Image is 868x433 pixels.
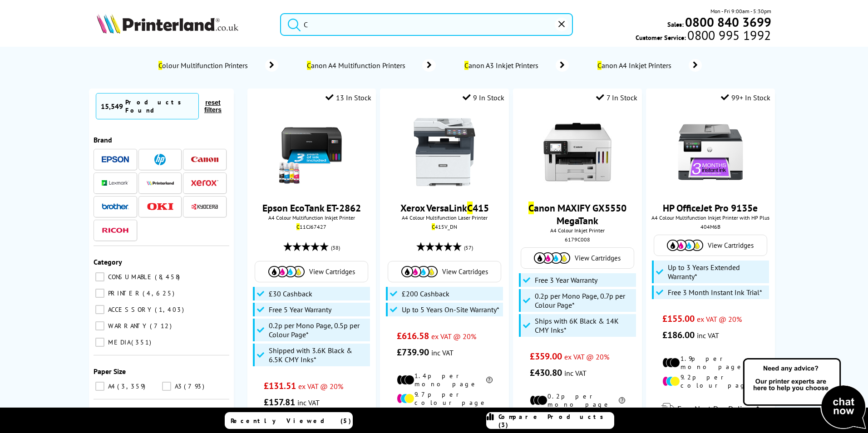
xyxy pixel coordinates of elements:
[697,331,719,340] span: inc VAT
[528,202,534,214] mark: C
[269,321,368,339] span: 0.2p per Mono Page, 0.5p per Colour Page*
[662,373,758,389] li: 9.2p per colour page
[106,322,149,330] span: WARRANTY
[298,382,343,391] span: ex VAT @ 20%
[402,289,449,298] span: £200 Cashback
[534,252,570,264] img: Cartridges
[535,276,597,285] span: Free 3 Year Warranty
[663,202,758,214] a: HP OfficeJet Pro 9135e
[387,223,502,230] div: 415V_DN
[147,203,174,211] img: OKI
[154,154,166,165] img: HP
[526,252,629,264] a: View Cartridges
[97,14,269,35] a: Printerland Logo
[597,61,602,70] mark: C
[528,202,626,227] a: Canon MAXIFY GX5550 MegaTank
[231,417,351,425] span: Recently Viewed (5)
[397,330,429,342] span: £616.58
[262,202,361,214] a: Epson EcoTank ET-2862
[157,59,278,72] a: Colour Multifunction Printers
[131,338,153,346] span: 351
[397,372,493,388] li: 1.4p per mono page
[596,93,637,102] div: 7 In Stock
[393,266,496,277] a: View Cartridges
[191,180,218,186] img: Xerox
[95,382,104,391] input: A4 3,359
[596,61,675,70] span: anon A4 Inkjet Printers
[464,61,469,70] mark: C
[106,305,154,314] span: ACCESSORY
[309,267,355,276] span: View Cartridges
[721,93,770,102] div: 99+ In Stock
[653,223,768,230] div: 404M6B
[708,241,754,250] span: View Cartridges
[95,289,104,298] input: PRINTER 4,625
[94,257,122,266] span: Category
[184,382,207,390] span: 793
[659,240,762,251] a: View Cartridges
[651,214,770,221] span: A4 Colour Multifunction Inkjet Printer with HP Plus
[410,118,478,186] img: Xerox-VersaLink-C415-Front-Main-Small.jpg
[94,367,126,376] span: Paper Size
[530,392,626,408] li: 0.2p per mono page
[463,93,504,102] div: 9 In Stock
[101,102,123,111] span: 15,549
[467,202,473,214] mark: C
[385,214,504,221] span: A4 Colour Multifunction Laser Printer
[397,390,493,407] li: 9.7p per colour page
[102,180,129,186] img: Lexmark
[686,31,771,39] span: 0800 995 1992
[102,203,129,210] img: Brother
[431,332,476,341] span: ex VAT @ 20%
[106,382,116,390] span: A4
[575,254,621,262] span: View Cartridges
[147,181,174,185] img: Printerland
[191,203,218,210] img: Kyocera
[535,316,634,335] span: Ships with 6K Black & 14K CMY Inks*
[307,61,311,70] mark: C
[325,93,371,102] div: 13 In Stock
[106,273,154,281] span: CONSUMABLE
[564,352,609,361] span: ex VAT @ 20%
[530,350,562,362] span: £359.00
[710,7,771,15] span: Mon - Fri 9:00am - 5:30pm
[95,272,104,281] input: CONSUMABLE 8,458
[667,240,703,251] img: Cartridges
[102,156,129,163] img: Epson
[684,18,771,26] a: 0800 840 3699
[173,382,183,390] span: A3
[106,289,142,297] span: PRINTER
[463,59,569,72] a: Canon A3 Inkjet Printers
[280,13,573,36] input: Search
[155,273,182,281] span: 8,458
[676,118,745,186] img: hp-officejet-pro-9135e-front-new-small.jpg
[520,236,635,243] div: 6179C008
[543,118,612,186] img: canon-maxify-gx5550-front-small.jpg
[106,338,130,346] span: MEDIA
[260,266,363,277] a: View Cartridges
[94,135,112,144] span: Brand
[95,305,104,314] input: ACCESSORY 1,403
[402,305,499,314] span: Up to 5 Years On-Site Warranty*
[252,214,371,221] span: A4 Colour Multifunction Inkjet Printer
[535,291,634,310] span: 0.2p per Mono Page, 0.7p per Colour Page*
[442,267,488,276] span: View Cartridges
[254,223,369,230] div: 11CJ67427
[117,382,148,390] span: 3,359
[662,354,758,371] li: 1.9p per mono page
[667,20,684,29] span: Sales:
[269,289,312,298] span: £30 Cashback
[564,369,587,378] span: inc VAT
[464,239,473,256] span: (57)
[463,61,542,70] span: anon A3 Inkjet Printers
[401,266,438,277] img: Cartridges
[102,228,129,233] img: Ricoh
[162,382,171,391] input: A3 793
[191,157,218,162] img: Canon
[297,398,320,407] span: inc VAT
[269,305,331,314] span: Free 5 Year Warranty
[296,223,300,230] mark: C
[636,31,771,42] span: Customer Service:
[668,288,762,297] span: Free 3 Month Instant Ink Trial*
[95,321,104,330] input: WARRANTY 712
